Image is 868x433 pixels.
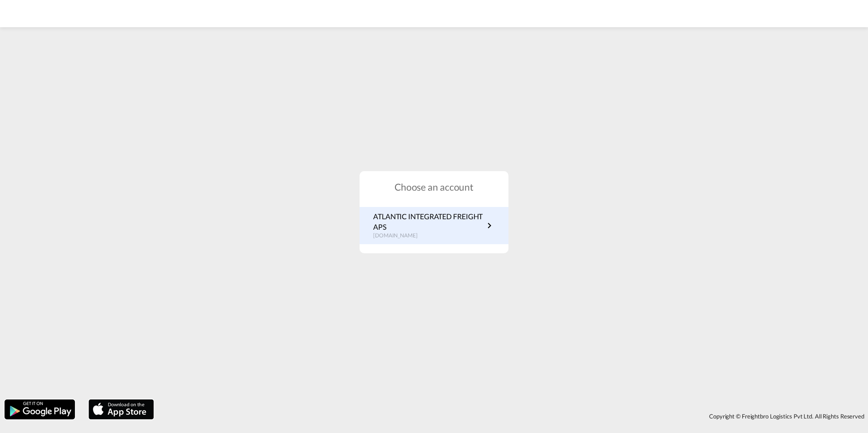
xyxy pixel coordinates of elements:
img: apple.png [88,399,155,420]
p: [DOMAIN_NAME] [373,232,484,240]
img: google.png [4,399,76,420]
p: ATLANTIC INTEGRATED FREIGHT APS [373,212,484,232]
div: Copyright © Freightbro Logistics Pvt Ltd. All Rights Reserved [158,408,868,424]
h1: Choose an account [360,180,508,193]
md-icon: icon-chevron-right [484,220,495,231]
a: ATLANTIC INTEGRATED FREIGHT APS[DOMAIN_NAME] [373,212,495,240]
